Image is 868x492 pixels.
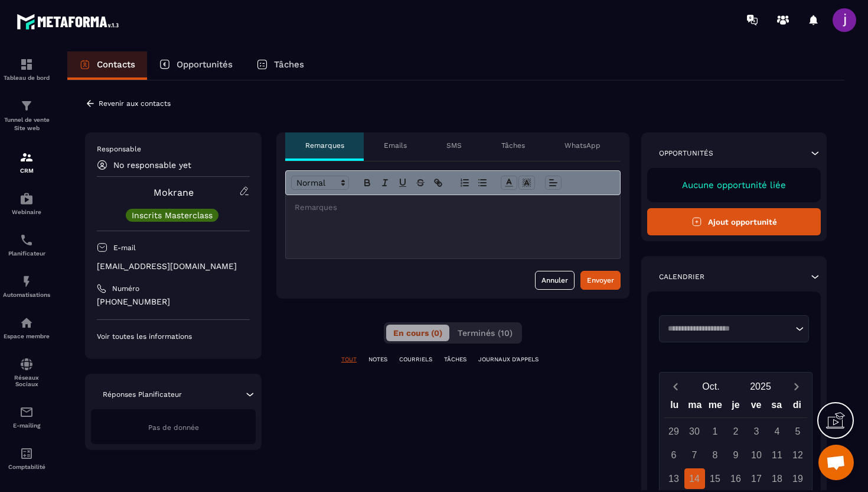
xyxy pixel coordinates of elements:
[3,141,50,183] a: formationformationCRM
[19,192,34,206] img: automations
[3,183,50,224] a: automationsautomationsWebinaire
[386,325,449,341] button: En cours (0)
[686,376,736,397] button: Open months overlay
[3,348,50,396] a: social-networksocial-networkRéseaux Sociaux
[113,243,136,253] p: E-mail
[705,421,726,442] div: 1
[3,48,50,90] a: formationformationTableau de bord
[726,445,746,465] div: 9
[67,51,147,80] a: Contacts
[3,90,50,141] a: formationformationTunnel de vente Site web
[664,445,684,465] div: 6
[647,208,821,235] button: Ajout opportunité
[684,468,705,489] div: 14
[726,421,746,442] div: 2
[659,148,713,158] p: Opportunités
[97,332,250,341] p: Voir toutes les informations
[19,274,34,289] img: automations
[788,468,808,489] div: 19
[3,396,50,438] a: emailemailE-mailing
[664,468,684,489] div: 13
[659,272,704,281] p: Calendrier
[19,446,34,461] img: accountant
[3,250,50,257] p: Planificateur
[580,271,621,290] button: Envoyer
[19,405,34,419] img: email
[746,421,767,442] div: 3
[3,224,50,266] a: schedulerschedulerPlanificateur
[244,51,316,80] a: Tâches
[384,141,407,150] p: Emails
[705,397,726,417] div: me
[746,468,767,489] div: 17
[3,209,50,215] p: Webinaire
[3,374,50,387] p: Réseaux Sociaux
[787,397,807,417] div: di
[684,421,705,442] div: 30
[659,315,809,342] div: Search for option
[19,316,34,330] img: automations
[767,445,788,465] div: 11
[564,141,601,150] p: WhatsApp
[274,59,304,70] p: Tâches
[341,355,357,364] p: TOUT
[3,116,50,132] p: Tunnel de vente Site web
[766,397,787,417] div: sa
[112,284,139,293] p: Numéro
[19,357,34,371] img: social-network
[726,397,746,417] div: je
[305,141,344,150] p: Remarques
[685,397,706,417] div: ma
[451,325,520,341] button: Terminés (10)
[664,323,792,335] input: Search for option
[587,274,614,286] div: Envoyer
[368,355,387,364] p: NOTES
[446,141,462,150] p: SMS
[788,421,808,442] div: 5
[17,11,123,33] img: logo
[478,355,539,364] p: JOURNAUX D'APPELS
[3,333,50,339] p: Espace membre
[393,328,442,338] span: En cours (0)
[19,99,34,113] img: formation
[664,397,685,417] div: lu
[705,445,726,465] div: 8
[788,445,808,465] div: 12
[3,292,50,298] p: Automatisations
[177,59,233,70] p: Opportunités
[19,150,34,164] img: formation
[97,59,135,70] p: Contacts
[19,233,34,247] img: scheduler
[154,187,194,198] a: Mokrane
[684,445,705,465] div: 7
[3,438,50,479] a: accountantaccountantComptabilité
[458,328,513,338] span: Terminés (10)
[746,397,766,417] div: ve
[103,390,182,399] p: Réponses Planificateur
[3,266,50,307] a: automationsautomationsAutomatisations
[3,75,50,81] p: Tableau de bord
[664,421,684,442] div: 29
[399,355,432,364] p: COURRIELS
[818,445,854,480] div: Ouvrir le chat
[726,468,746,489] div: 16
[3,422,50,429] p: E-mailing
[664,378,686,394] button: Previous month
[746,445,767,465] div: 10
[444,355,466,364] p: TÂCHES
[132,211,213,219] p: Inscrits Masterclass
[767,468,788,489] div: 18
[3,464,50,470] p: Comptabilité
[535,271,575,290] button: Annuler
[19,57,34,72] img: formation
[113,160,191,170] p: No responsable yet
[785,378,807,394] button: Next month
[501,141,525,150] p: Tâches
[3,307,50,348] a: automationsautomationsEspace membre
[659,180,809,190] p: Aucune opportunité liée
[99,99,171,108] p: Revenir aux contacts
[97,261,250,272] p: [EMAIL_ADDRESS][DOMAIN_NAME]
[736,376,785,397] button: Open years overlay
[767,421,788,442] div: 4
[3,167,50,174] p: CRM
